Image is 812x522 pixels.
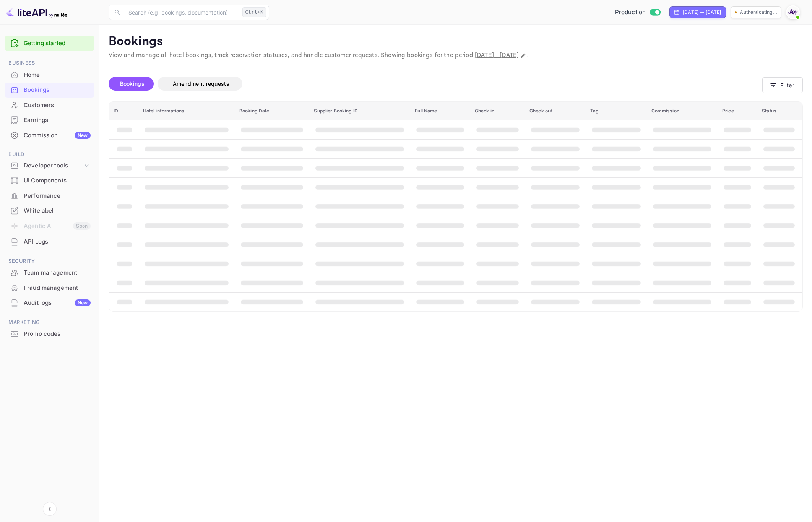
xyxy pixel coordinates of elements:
div: Performance [5,189,94,203]
img: With Joy [787,6,799,18]
a: Customers [5,98,94,112]
a: UI Components [5,173,94,187]
div: account-settings tabs [109,77,762,91]
button: Change date range [520,52,527,59]
div: Fraud management [24,284,91,293]
div: Commission [24,131,91,140]
div: Switch to Sandbox mode [612,8,664,17]
div: Bookings [5,83,94,98]
div: API Logs [5,234,94,249]
span: Production [615,8,646,17]
a: Bookings [5,83,94,97]
span: Bookings [120,80,145,87]
a: Earnings [5,113,94,127]
a: Promo codes [5,327,94,341]
th: Check out [525,102,586,120]
div: Whitelabel [5,203,94,218]
div: Earnings [5,113,94,128]
div: Fraud management [5,281,94,296]
div: Developer tools [24,161,83,170]
div: Bookings [24,86,91,94]
div: UI Components [24,176,91,185]
button: Filter [762,77,803,93]
a: Team management [5,265,94,280]
a: API Logs [5,234,94,249]
th: Check in [470,102,525,120]
p: Bookings [109,34,803,49]
div: Ctrl+K [242,7,266,17]
a: Audit logsNew [5,296,94,310]
img: LiteAPI logo [6,6,67,18]
div: Getting started [5,36,94,51]
span: Business [5,59,94,67]
th: Booking Date [235,102,309,120]
div: Team management [5,265,94,280]
div: Home [5,68,94,83]
div: Home [24,71,91,80]
span: [DATE] - [DATE] [475,51,519,59]
div: New [75,299,91,306]
div: Whitelabel [24,207,91,215]
th: Commission [647,102,718,120]
span: Amendment requests [173,80,229,87]
div: Earnings [24,116,91,125]
span: Security [5,257,94,265]
table: booking table [109,102,802,311]
a: Home [5,68,94,82]
p: View and manage all hotel bookings, track reservation statuses, and handle customer requests. Sho... [109,51,803,60]
a: Getting started [24,39,91,48]
th: Full Name [410,102,470,120]
span: Marketing [5,318,94,327]
a: Performance [5,189,94,203]
th: ID [109,102,138,120]
div: Team management [24,268,91,277]
div: [DATE] — [DATE] [683,9,721,16]
div: API Logs [24,237,91,246]
div: Customers [24,101,91,110]
a: Fraud management [5,281,94,295]
a: Whitelabel [5,203,94,218]
div: CommissionNew [5,128,94,143]
div: Promo codes [24,330,91,338]
div: New [75,132,91,139]
span: Build [5,150,94,159]
button: Collapse navigation [43,502,57,516]
th: Hotel informations [138,102,235,120]
div: Developer tools [5,159,94,172]
a: CommissionNew [5,128,94,142]
p: Authenticating... [740,9,777,16]
div: Promo codes [5,327,94,341]
th: Supplier Booking ID [309,102,410,120]
div: Audit logs [24,299,91,307]
th: Tag [586,102,647,120]
div: Performance [24,192,91,200]
div: Customers [5,98,94,113]
div: UI Components [5,173,94,188]
input: Search (e.g. bookings, documentation) [124,5,239,20]
th: Price [718,102,757,120]
th: Status [757,102,802,120]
